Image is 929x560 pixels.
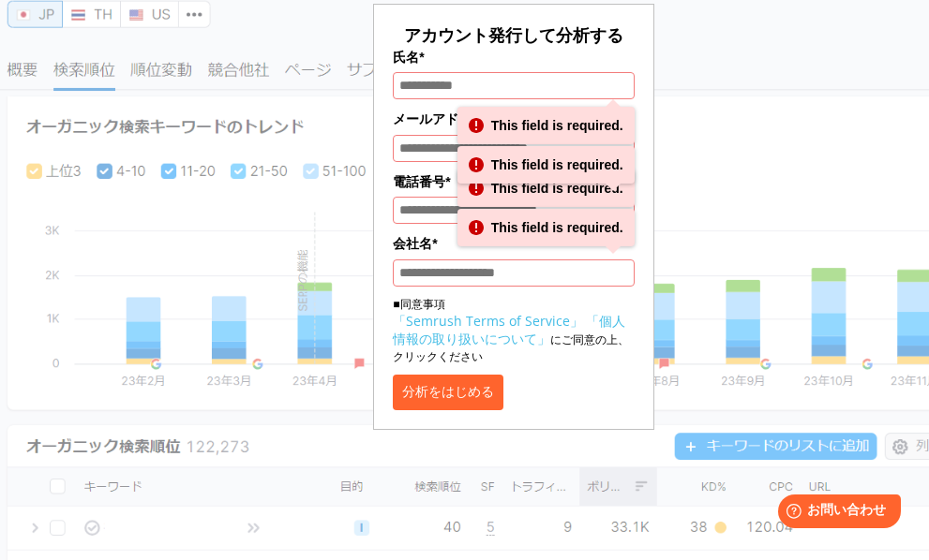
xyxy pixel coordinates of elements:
[457,107,635,144] div: This field is required.
[404,23,623,46] span: アカウント発行して分析する
[457,209,635,246] div: This field is required.
[393,296,634,365] p: ■同意事項 にご同意の上、クリックください
[762,487,908,539] iframe: Help widget launcher
[457,146,635,184] div: This field is required.
[393,109,634,129] label: メールアドレス*
[393,312,625,347] a: 「個人情報の取り扱いについて」
[457,169,635,207] div: This field is required.
[393,375,503,410] button: 分析をはじめる
[393,312,583,330] a: 「Semrush Terms of Service」
[393,171,634,192] label: 電話番号*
